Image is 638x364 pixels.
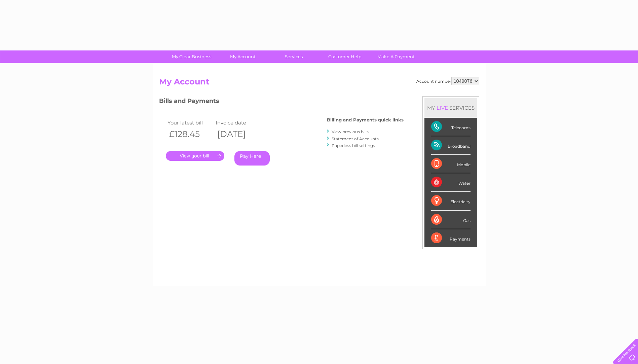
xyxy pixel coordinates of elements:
[368,50,424,63] a: Make A Payment
[234,151,270,166] a: Pay Here
[266,50,322,63] a: Services
[431,192,471,210] div: Electricity
[164,50,219,63] a: My Clear Business
[159,96,404,108] h3: Bills and Payments
[166,118,214,127] td: Your latest bill
[166,151,224,161] a: .
[435,105,449,111] div: LIVE
[424,98,477,117] div: MY SERVICES
[431,173,471,192] div: Water
[332,136,379,141] a: Statement of Accounts
[214,127,262,141] th: [DATE]
[214,118,262,127] td: Invoice date
[431,118,471,136] div: Telecoms
[166,127,214,141] th: £128.45
[159,77,479,90] h2: My Account
[215,50,270,63] a: My Account
[317,50,373,63] a: Customer Help
[416,77,479,85] div: Account number
[332,143,375,148] a: Paperless bill settings
[332,129,369,134] a: View previous bills
[431,136,471,155] div: Broadband
[431,211,471,229] div: Gas
[327,117,404,122] h4: Billing and Payments quick links
[431,229,471,247] div: Payments
[431,155,471,173] div: Mobile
